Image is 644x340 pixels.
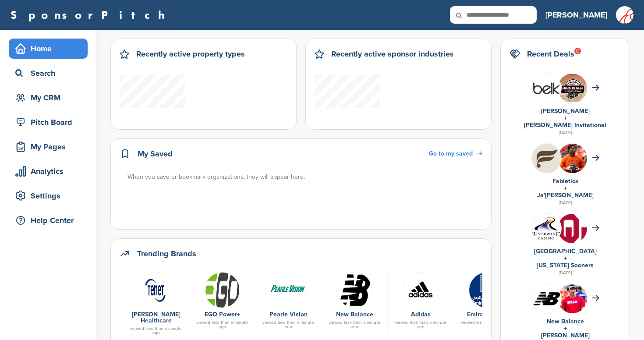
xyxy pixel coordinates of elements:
a: [PERSON_NAME] [545,5,607,25]
img: Open uri20141112 50798 66zxi1 [469,272,505,308]
div: viewed less than a minute ago [194,320,251,329]
div: Home [13,41,88,57]
a: Pearle Vision [269,311,308,318]
img: Egp [204,272,240,308]
a: [PERSON_NAME] Healthcare [132,311,180,324]
img: Cleanshot 2025 09 07 at 20.31.59 2x [558,74,587,102]
a: + [564,255,567,262]
a: [PERSON_NAME] [541,332,590,339]
h2: My Saved [138,148,173,160]
a: Home [9,39,88,59]
a: + [564,114,567,122]
div: Search [13,65,88,81]
a: Data [127,272,184,307]
div: [DATE] [510,199,621,207]
img: Hwjxykur 400x400 [403,272,439,308]
a: Data [260,272,317,307]
a: Help Center [9,210,88,230]
a: + [564,184,567,192]
img: Data [336,272,372,308]
div: My CRM [13,90,88,106]
h2: Recently active property types [136,48,245,60]
a: EGO Power+ [205,311,240,318]
a: Go to my saved [429,149,482,159]
img: Data [138,272,174,308]
img: L 1bnuap 400x400 [532,74,561,103]
span: Go to my saved [429,150,473,157]
div: Analytics [13,163,88,179]
img: Data [532,291,561,306]
a: Egp [194,272,251,307]
a: My Pages [9,137,88,157]
img: 220px josh allen [558,284,587,325]
a: [GEOGRAPHIC_DATA] [534,248,597,255]
div: viewed less than a minute ago [458,320,515,329]
a: Data [326,272,383,307]
div: Settings [13,188,88,204]
a: Emirates NBD [467,311,506,318]
div: When you save or bookmark organizations, they will appear here. [127,172,483,182]
h2: Recently active sponsor industries [331,48,454,60]
a: Analytics [9,161,88,181]
a: New Balance [547,318,584,325]
a: Fabletics [552,177,578,185]
div: viewed less than a minute ago [392,320,449,329]
div: My Pages [13,139,88,155]
h2: Recent Deals [527,48,574,60]
h3: [PERSON_NAME] [545,9,607,21]
a: + [564,325,567,332]
a: [PERSON_NAME] Invitational [524,121,606,129]
div: viewed less than a minute ago [127,326,184,335]
a: [US_STATE] Sooners [537,262,594,269]
div: viewed less than a minute ago [326,320,383,329]
a: Open uri20141112 50798 66zxi1 [458,272,515,307]
a: New Balance [336,311,373,318]
img: Hb geub1 400x400 [532,144,561,173]
img: Ja'marr chase [558,144,587,179]
div: 13 [574,48,581,54]
div: viewed less than a minute ago [260,320,317,329]
a: SponsorPitch [11,9,170,21]
a: Adidas [411,311,431,318]
h2: Trending Brands [137,248,196,260]
div: [DATE] [510,129,621,137]
img: Data [270,272,306,308]
a: Settings [9,186,88,206]
div: Help Center [13,212,88,228]
a: Search [9,63,88,83]
img: Data?1415805766 [558,214,587,254]
div: [DATE] [510,269,621,277]
a: Ja'[PERSON_NAME] [537,191,594,199]
a: [PERSON_NAME] [541,107,590,115]
div: Pitch Board [13,114,88,130]
a: Hwjxykur 400x400 [392,272,449,307]
a: Pitch Board [9,112,88,132]
a: My CRM [9,88,88,108]
img: Data [532,217,561,240]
